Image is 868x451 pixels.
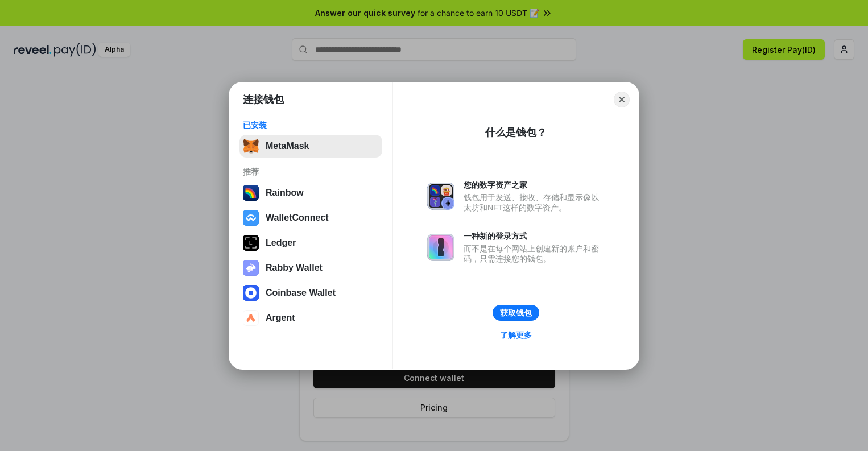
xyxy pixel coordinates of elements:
div: 推荐 [243,167,379,177]
div: 您的数字资产之家 [464,180,605,190]
button: Rainbow [239,181,382,204]
div: 而不是在每个网站上创建新的账户和密码，只需连接您的钱包。 [464,243,605,264]
img: svg+xml,%3Csvg%20width%3D%2228%22%20height%3D%2228%22%20viewBox%3D%220%200%2028%2028%22%20fill%3D... [243,310,259,326]
img: svg+xml,%3Csvg%20xmlns%3D%22http%3A%2F%2Fwww.w3.org%2F2000%2Fsvg%22%20fill%3D%22none%22%20viewBox... [427,234,454,261]
a: 了解更多 [493,328,539,342]
div: 什么是钱包？ [485,126,547,139]
button: MetaMask [239,135,382,158]
div: 了解更多 [500,330,532,340]
img: svg+xml,%3Csvg%20width%3D%2228%22%20height%3D%2228%22%20viewBox%3D%220%200%2028%2028%22%20fill%3D... [243,285,259,301]
div: Rainbow [266,188,304,198]
button: Coinbase Wallet [239,282,382,304]
div: Ledger [266,238,296,248]
button: Close [614,92,630,107]
div: 已安装 [243,120,379,130]
button: Argent [239,307,382,329]
div: 一种新的登录方式 [464,231,605,241]
img: svg+xml,%3Csvg%20fill%3D%22none%22%20height%3D%2233%22%20viewBox%3D%220%200%2035%2033%22%20width%... [243,138,259,154]
img: svg+xml,%3Csvg%20xmlns%3D%22http%3A%2F%2Fwww.w3.org%2F2000%2Fsvg%22%20fill%3D%22none%22%20viewBox... [427,183,454,210]
img: svg+xml,%3Csvg%20xmlns%3D%22http%3A%2F%2Fwww.w3.org%2F2000%2Fsvg%22%20fill%3D%22none%22%20viewBox... [243,260,259,276]
div: Argent [266,313,295,323]
button: WalletConnect [239,206,382,229]
h1: 连接钱包 [243,93,284,106]
img: svg+xml,%3Csvg%20xmlns%3D%22http%3A%2F%2Fwww.w3.org%2F2000%2Fsvg%22%20width%3D%2228%22%20height%3... [243,235,259,251]
div: MetaMask [266,141,309,151]
img: svg+xml,%3Csvg%20width%3D%22120%22%20height%3D%22120%22%20viewBox%3D%220%200%20120%20120%22%20fil... [243,185,259,201]
button: Ledger [239,231,382,254]
div: Rabby Wallet [266,263,323,273]
button: Rabby Wallet [239,256,382,279]
div: Coinbase Wallet [266,288,336,298]
div: 获取钱包 [500,308,532,318]
button: 获取钱包 [493,305,539,321]
img: svg+xml,%3Csvg%20width%3D%2228%22%20height%3D%2228%22%20viewBox%3D%220%200%2028%2028%22%20fill%3D... [243,210,259,226]
div: WalletConnect [266,213,329,223]
div: 钱包用于发送、接收、存储和显示像以太坊和NFT这样的数字资产。 [464,192,605,213]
